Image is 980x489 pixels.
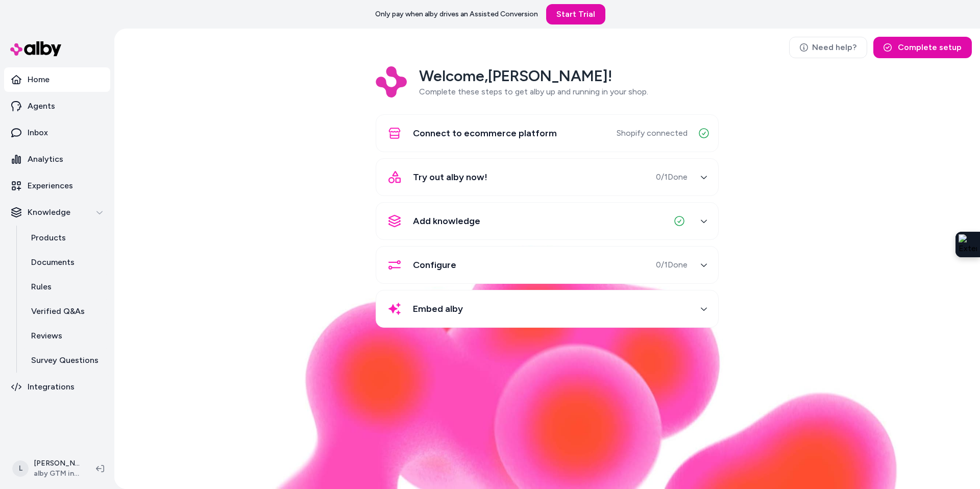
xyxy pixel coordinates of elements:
p: Integrations [28,381,75,393]
p: Only pay when alby drives an Assisted Conversion [375,9,538,19]
p: Products [31,232,66,244]
p: Documents [31,256,75,268]
button: Complete setup [873,37,972,58]
a: Verified Q&As [21,299,110,324]
p: Analytics [28,153,63,165]
button: Embed alby [382,297,712,321]
a: Agents [4,94,110,118]
span: L [12,460,29,477]
span: Configure [413,258,456,272]
p: Inbox [28,127,48,139]
p: Rules [31,281,52,293]
a: Documents [21,250,110,275]
img: alby Logo [10,41,61,56]
a: Inbox [4,120,110,145]
img: alby Bubble [196,246,898,489]
span: 0 / 1 Done [656,171,688,183]
span: 0 / 1 Done [656,259,688,271]
a: Experiences [4,174,110,198]
a: Home [4,67,110,92]
p: Experiences [28,180,73,192]
span: Complete these steps to get alby up and running in your shop. [419,87,648,96]
h2: Welcome, [PERSON_NAME] ! [419,66,648,86]
button: Configure0/1Done [382,253,712,277]
a: Survey Questions [21,348,110,373]
p: Verified Q&As [31,305,85,317]
button: Knowledge [4,200,110,225]
a: Reviews [21,324,110,348]
a: Analytics [4,147,110,172]
span: Shopify connected [617,127,688,139]
p: Survey Questions [31,354,99,366]
img: Logo [376,66,407,97]
a: Integrations [4,375,110,399]
a: Start Trial [546,4,605,25]
button: L[PERSON_NAME]alby GTM internal [6,452,88,485]
span: alby GTM internal [34,469,80,479]
p: Home [28,74,50,86]
button: Connect to ecommerce platformShopify connected [382,121,712,145]
p: Knowledge [28,206,70,218]
span: Embed alby [413,302,463,316]
a: Products [21,226,110,250]
img: Extension Icon [959,234,977,255]
span: Try out alby now! [413,170,487,184]
button: Try out alby now!0/1Done [382,165,712,189]
span: Add knowledge [413,214,480,228]
p: Reviews [31,330,62,342]
a: Need help? [789,37,867,58]
a: Rules [21,275,110,299]
button: Add knowledge [382,209,712,233]
span: Connect to ecommerce platform [413,126,557,140]
p: Agents [28,100,55,112]
p: [PERSON_NAME] [34,458,80,469]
